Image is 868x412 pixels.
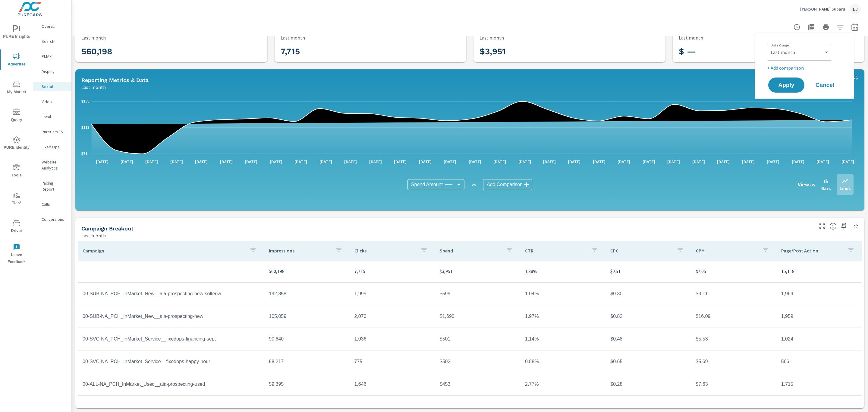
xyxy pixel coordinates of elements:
p: Social [42,84,67,90]
h6: View as [798,182,815,188]
p: [DATE] [216,159,237,165]
td: 1.97% [520,309,605,324]
p: Last month [480,34,504,41]
p: [DATE] [788,159,809,165]
p: Fixed Ops [42,144,67,150]
p: $0.51 [610,268,686,275]
div: Social [33,82,71,91]
span: PURE Identity [2,136,31,151]
p: [DATE] [116,159,137,165]
button: Select Date Range [849,21,861,33]
p: [DATE] [415,159,436,165]
td: $0.65 [605,354,691,369]
td: 00-ALL-NA_PCH_InMarket_Used__aia-prospecting-used [78,377,264,392]
span: Driver [2,220,31,234]
p: Conversions [42,216,67,222]
button: Minimize Widget [851,73,861,83]
td: $0.28 [605,377,691,392]
p: [DATE] [191,159,212,165]
div: LJ [850,4,861,14]
button: "Export Report to PDF" [805,21,817,33]
td: $599 [435,286,520,301]
span: Tier2 [2,192,31,207]
h5: Campaign Breakout [81,225,134,232]
div: Pacing Report [33,179,71,194]
span: Spend Amount [411,182,443,188]
span: Query [2,109,31,123]
p: [DATE] [589,159,610,165]
p: [DATE] [812,159,833,165]
p: [DATE] [514,159,535,165]
text: $113 [81,125,90,130]
p: Last month [679,34,703,41]
p: Campaign [83,248,245,254]
td: 775 [350,354,435,369]
p: Lines [840,185,851,192]
td: $502 [435,354,520,369]
p: CTR [525,248,586,254]
p: [DATE] [92,159,113,165]
p: [DATE] [166,159,187,165]
p: 1.38% [525,268,601,275]
td: $0.30 [605,286,691,301]
span: Leave Feedback [2,244,31,265]
p: $3,951 [440,268,515,275]
td: 105,059 [264,309,349,324]
span: PURE Insights [2,25,31,40]
td: $5.53 [691,331,776,347]
p: [DATE] [613,159,634,165]
td: 2,070 [350,309,435,324]
p: [DATE] [315,159,336,165]
p: [DATE] [837,159,858,165]
div: Search [33,37,71,46]
text: $71 [81,152,87,156]
div: nav menu [0,18,33,268]
p: [DATE] [241,159,262,165]
h3: 7,715 [281,46,461,57]
p: Local [42,114,67,120]
p: CPC [610,248,671,254]
p: [DATE] [141,159,162,165]
div: Spend Amount [407,179,464,190]
div: Video [33,97,71,106]
div: PureCars TV [33,127,71,136]
p: Clicks [354,248,416,254]
td: $3.11 [691,286,776,301]
p: Last month [81,232,106,239]
span: Apply [774,82,798,88]
div: Local [33,112,71,121]
p: [DATE] [564,159,585,165]
span: Tools [2,164,31,179]
p: PureCars TV [42,129,67,135]
p: [DATE] [266,159,287,165]
span: My Market [2,81,31,96]
span: Save this to your personalized report [839,221,849,231]
span: Add Comparison [487,182,523,188]
p: Page/Post Action [781,248,842,254]
text: $155 [81,99,90,103]
p: Search [42,38,67,44]
p: Impressions [269,248,330,254]
p: [DATE] [390,159,411,165]
p: [DATE] [489,159,510,165]
td: 1,969 [776,286,862,301]
button: Make Fullscreen [817,221,827,231]
div: Conversions [33,215,71,224]
td: $16.09 [691,309,776,324]
td: 1,715 [776,377,862,392]
p: [DATE] [290,159,311,165]
p: Pacing Report [42,180,67,192]
td: 2.77% [520,377,605,392]
span: This is a summary of Social performance results by campaign. Each column can be sorted. [829,223,837,230]
p: CPM [696,248,757,254]
td: 1,999 [350,286,435,301]
td: 00-SUB-NA_PCH_InMarket_New__aia-prospecting-new-solterra [78,286,264,301]
p: + Add comparison [767,64,844,71]
div: Display [33,67,71,76]
p: Spend [440,248,501,254]
td: 0.88% [520,354,605,369]
p: [DATE] [663,159,684,165]
td: $0.82 [605,309,691,324]
p: 7,715 [354,268,430,275]
p: Calls [42,201,67,207]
